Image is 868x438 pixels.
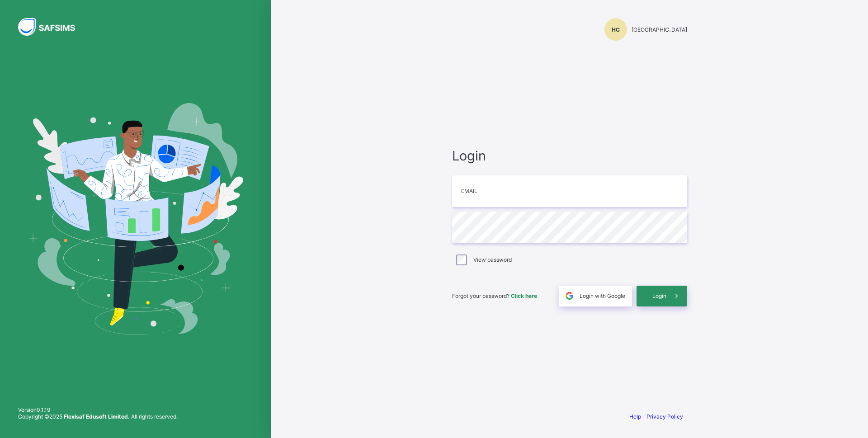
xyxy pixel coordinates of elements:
a: Click here [511,292,537,299]
span: Version 0.1.19 [18,406,178,413]
span: Login [652,292,666,299]
strong: Flexisaf Edusoft Limited. [64,413,130,420]
a: Help [629,413,641,420]
span: Login with Google [580,292,625,299]
span: Login [452,148,687,164]
span: HC [612,26,620,33]
img: google.396cfc9801f0270233282035f929180a.svg [564,291,575,301]
span: Forgot your password? [452,292,537,299]
span: Copyright © 2025 All rights reserved. [18,413,178,420]
label: View password [473,256,512,263]
img: SAFSIMS Logo [18,18,86,36]
img: Hero Image [28,103,243,334]
a: Privacy Policy [646,413,683,420]
span: [GEOGRAPHIC_DATA] [632,26,687,33]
